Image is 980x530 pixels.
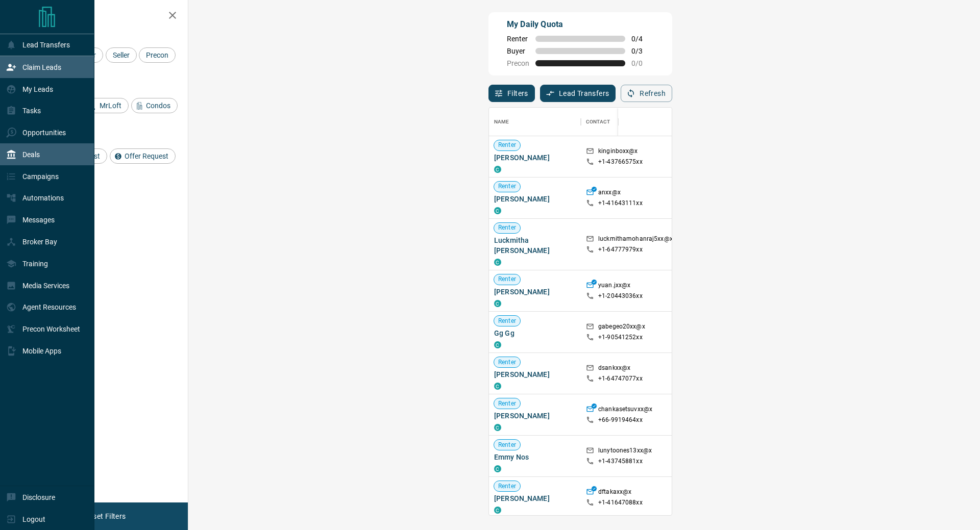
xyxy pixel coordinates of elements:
div: condos.ca [494,207,501,214]
p: yuan.jxx@x [598,281,630,292]
p: kinginboxx@x [598,147,638,158]
span: Buyer [507,47,529,55]
p: dsankxx@x [598,364,630,374]
span: [PERSON_NAME] [494,287,576,297]
span: Gg Gg [494,328,576,338]
div: Name [489,108,581,136]
p: +66- 9919464xx [598,416,643,424]
p: +1- 43766575xx [598,158,643,166]
span: Renter [494,182,520,191]
p: +1- 20443036xx [598,292,643,300]
div: condos.ca [494,300,501,307]
span: [PERSON_NAME] [494,194,576,204]
p: +1- 43745881xx [598,457,643,466]
span: Renter [507,35,529,43]
p: +1- 64747077xx [598,374,643,383]
div: Precon [139,47,176,63]
div: condos.ca [494,424,501,431]
span: Emmy Nos [494,452,576,462]
span: Condos [142,102,174,110]
p: chankasetsuvxx@x [598,405,652,416]
p: luckmithamohanraj5xx@x [598,235,673,245]
button: Lead Transfers [540,85,616,102]
div: condos.ca [494,383,501,390]
div: MrLoft [85,98,129,113]
span: Offer Request [121,152,172,160]
div: condos.ca [494,341,501,348]
button: Refresh [621,85,672,102]
div: Offer Request [110,148,176,164]
div: condos.ca [494,166,501,173]
div: condos.ca [494,259,501,266]
span: Renter [494,358,520,367]
div: Name [494,108,509,136]
div: Condos [131,98,178,113]
span: 0 / 3 [631,47,654,55]
p: gabegeo20xx@x [598,322,645,333]
span: MrLoft [96,102,125,110]
span: [PERSON_NAME] [494,153,576,163]
p: +1- 90541252xx [598,333,643,342]
span: Renter [494,223,520,232]
span: Luckmitha [PERSON_NAME] [494,235,576,256]
span: Seller [109,51,133,59]
div: Contact [586,108,610,136]
button: Reset Filters [78,508,132,525]
span: Renter [494,317,520,325]
span: Precon [507,59,529,67]
p: lunytoones13xx@x [598,446,652,457]
p: My Daily Quota [507,18,654,31]
span: [PERSON_NAME] [494,411,576,421]
span: 0 / 4 [631,35,654,43]
div: Seller [106,47,137,63]
span: Renter [494,141,520,149]
h2: Filters [33,10,178,22]
div: condos.ca [494,507,501,514]
span: Renter [494,482,520,491]
div: condos.ca [494,465,501,472]
span: 0 / 0 [631,59,654,67]
span: Renter [494,399,520,408]
p: dftakaxx@x [598,488,631,498]
span: [PERSON_NAME] [494,369,576,380]
button: Filters [488,85,535,102]
span: Renter [494,275,520,284]
p: anxx@x [598,188,621,199]
span: Precon [142,51,172,59]
p: +1- 41647088xx [598,498,643,507]
p: +1- 64777979xx [598,245,643,254]
p: +1- 41643111xx [598,199,643,208]
span: Renter [494,441,520,449]
span: [PERSON_NAME] [494,493,576,503]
